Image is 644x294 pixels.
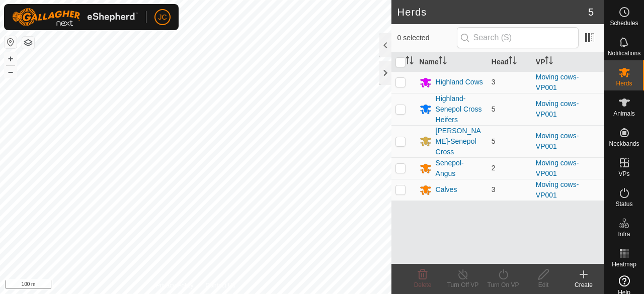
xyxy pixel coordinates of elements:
[509,58,517,66] p-sorticon: Activate to sort
[615,201,632,207] span: Status
[545,58,553,66] p-sorticon: Activate to sort
[618,231,630,237] span: Infra
[397,6,588,18] h2: Herds
[616,80,632,86] span: Herds
[608,50,640,56] span: Notifications
[397,33,457,43] span: 0 selected
[492,105,496,113] span: 5
[406,58,414,66] p-sorticon: Activate to sort
[492,185,496,193] span: 3
[610,20,638,26] span: Schedules
[523,280,563,289] div: Edit
[613,111,635,117] span: Animals
[436,77,483,87] div: Highland Cows
[618,171,629,177] span: VPs
[416,52,488,72] th: Name
[439,58,447,66] p-sorticon: Activate to sort
[588,5,594,20] span: 5
[436,158,484,179] div: Senepol-Angus
[5,36,17,48] button: Reset Map
[443,280,483,289] div: Turn Off VP
[436,126,484,157] div: [PERSON_NAME]-Senepol Cross
[414,281,432,288] span: Delete
[5,53,17,65] button: +
[22,37,34,49] button: Map Layers
[483,280,523,289] div: Turn On VP
[492,164,496,172] span: 2
[457,27,579,48] input: Search (S)
[532,52,604,72] th: VP
[436,184,457,195] div: Calves
[5,66,17,78] button: –
[205,281,235,290] a: Contact Us
[563,280,604,289] div: Create
[12,8,138,26] img: Gallagher Logo
[156,281,194,290] a: Privacy Policy
[536,132,579,150] a: Moving cows-VP001
[536,73,579,91] a: Moving cows-VP001
[492,78,496,86] span: 3
[536,159,579,177] a: Moving cows-VP001
[492,137,496,145] span: 5
[436,93,484,125] div: Highland-Senepol Cross Heifers
[612,261,636,267] span: Heatmap
[158,12,167,23] span: JC
[536,100,579,118] a: Moving cows-VP001
[536,180,579,199] a: Moving cows-VP001
[609,141,639,147] span: Neckbands
[488,52,532,72] th: Head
